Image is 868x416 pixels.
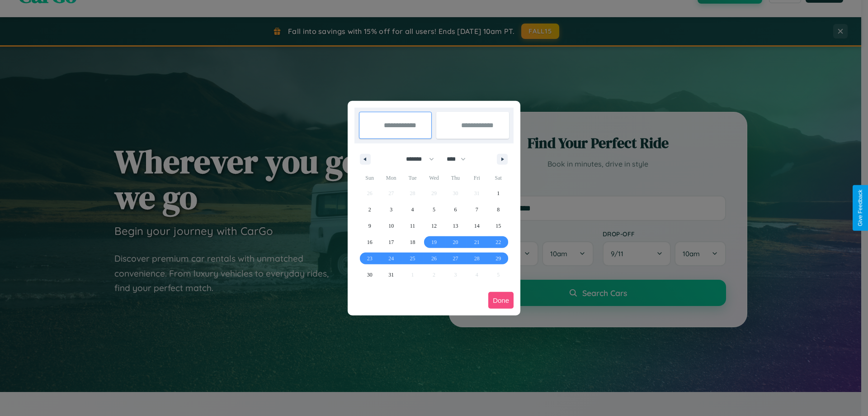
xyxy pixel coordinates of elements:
span: 30 [367,267,373,283]
button: 13 [445,218,466,234]
button: 25 [402,250,423,267]
span: Tue [402,171,423,185]
button: 24 [380,250,401,267]
span: 28 [474,250,480,267]
button: 29 [488,250,509,267]
button: 4 [402,201,423,218]
button: 2 [359,201,380,218]
button: 3 [380,201,401,218]
button: 28 [466,250,487,267]
span: 15 [495,218,501,234]
button: Done [488,292,514,309]
button: 21 [466,234,487,250]
button: 12 [423,218,444,234]
span: Sat [488,171,509,185]
button: 19 [423,234,444,250]
span: 31 [388,267,394,283]
span: 2 [368,201,371,218]
span: 10 [388,218,394,234]
span: 6 [454,201,457,218]
button: 11 [402,218,423,234]
span: 3 [390,201,392,218]
button: 22 [488,234,509,250]
button: 1 [488,185,509,201]
span: 1 [497,185,500,201]
span: 29 [495,250,501,267]
span: 12 [431,218,437,234]
button: 23 [359,250,380,267]
button: 31 [380,267,401,283]
button: 10 [380,218,401,234]
div: Give Feedback [857,190,863,226]
span: 4 [411,201,414,218]
span: 25 [410,250,415,267]
span: 27 [453,250,458,267]
span: 20 [453,234,458,250]
span: 17 [388,234,394,250]
span: 16 [367,234,373,250]
span: 5 [433,201,435,218]
span: 11 [410,218,415,234]
button: 20 [445,234,466,250]
button: 18 [402,234,423,250]
span: 18 [410,234,415,250]
span: Sun [359,171,380,185]
span: 26 [431,250,437,267]
button: 15 [488,218,509,234]
span: 14 [474,218,480,234]
button: 26 [423,250,444,267]
span: 23 [367,250,373,267]
span: Wed [423,171,444,185]
span: 8 [497,201,500,218]
button: 17 [380,234,401,250]
span: 9 [368,218,371,234]
span: Mon [380,171,401,185]
span: 19 [431,234,437,250]
button: 16 [359,234,380,250]
button: 14 [466,218,487,234]
button: 9 [359,218,380,234]
span: 22 [495,234,501,250]
button: 5 [423,201,444,218]
span: 21 [474,234,480,250]
span: 24 [388,250,394,267]
button: 8 [488,201,509,218]
span: 7 [476,201,478,218]
button: 7 [466,201,487,218]
button: 30 [359,267,380,283]
span: 13 [453,218,458,234]
span: Thu [445,171,466,185]
button: 27 [445,250,466,267]
span: Fri [466,171,487,185]
button: 6 [445,201,466,218]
